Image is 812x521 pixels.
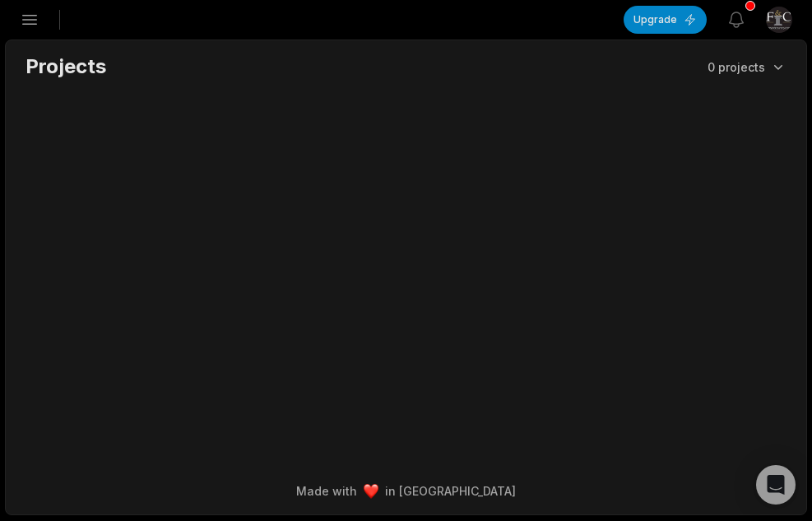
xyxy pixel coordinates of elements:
div: Open Intercom Messenger [756,465,796,505]
h2: Projects [26,53,106,80]
button: 0 projects [708,58,786,76]
button: Upgrade [624,6,707,34]
img: heart emoji [364,484,378,499]
div: Made with in [GEOGRAPHIC_DATA] [21,482,791,500]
